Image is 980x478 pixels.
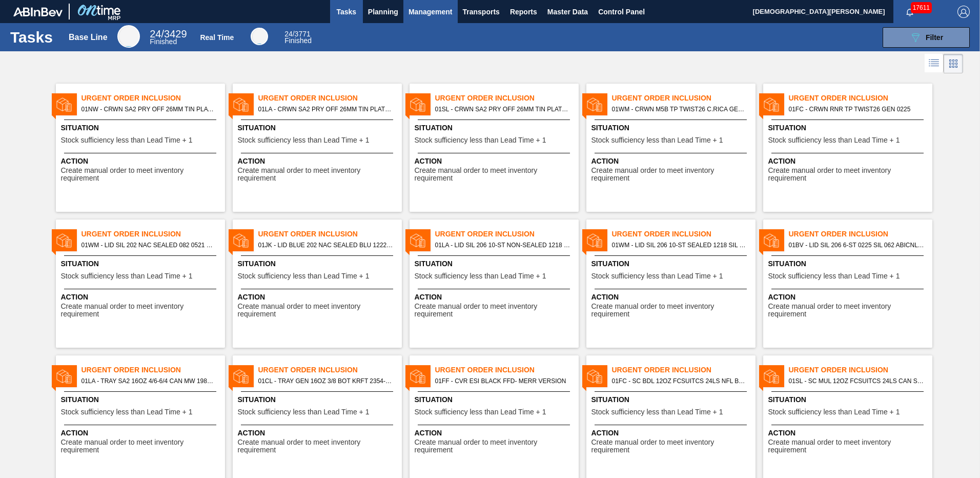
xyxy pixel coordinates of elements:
span: Stock sufficiency less than Lead Time + 1 [415,136,546,144]
span: Urgent Order Inclusion [435,365,579,375]
span: Create manual order to meet inventory requirement [591,439,753,454]
span: Stock sufficiency less than Lead Time + 1 [238,272,370,280]
span: Situation [768,123,930,133]
div: Real Time [200,33,234,42]
span: Create manual order to meet inventory requirement [61,167,222,183]
img: status [56,97,72,112]
span: Action [591,292,753,303]
span: Stock sufficiency less than Lead Time + 1 [238,136,370,144]
span: Action [768,428,930,439]
img: Logout [957,6,970,18]
span: Situation [415,394,576,405]
span: / 3429 [150,28,187,39]
div: Real Time [284,31,312,44]
img: status [764,233,779,248]
span: Situation [591,258,753,269]
span: Urgent Order Inclusion [258,93,402,104]
span: Create manual order to meet inventory requirement [415,439,576,454]
span: Urgent Order Inclusion [435,229,579,240]
span: Finished [150,37,177,46]
span: Action [415,428,576,439]
span: Create manual order to meet inventory requirement [61,439,222,454]
span: 01LA - LID SIL 206 10-ST NON-SEALED 1218 GRN 20 [435,240,570,251]
span: Stock sufficiency less than Lead Time + 1 [768,408,900,416]
span: Stock sufficiency less than Lead Time + 1 [591,272,723,280]
img: status [410,369,425,384]
span: 01LA - TRAY SA2 16OZ 4/6-6/4 CAN MW 1986-D [81,375,217,387]
span: 01FF - CVR ESI BLACK FFD- MERR VERSION [435,375,570,387]
span: 01BV - LID SIL 206 6-ST 0225 SIL 062 ABICNL 03 [789,240,924,251]
span: 01SL - SC MUL 12OZ FCSUITCS 24LS CAN SLEEK SUMMER PROMO [789,375,924,387]
span: Stock sufficiency less than Lead Time + 1 [238,408,370,416]
span: Urgent Order Inclusion [258,229,402,240]
span: Action [591,156,753,167]
div: Base Line [150,30,187,45]
span: 01CL - TRAY GEN 16OZ 3/8 BOT KRFT 2354-A CA [258,375,394,387]
span: Stock sufficiency less than Lead Time + 1 [591,136,723,144]
div: Card Vision [944,54,963,73]
span: Situation [61,258,222,269]
span: Action [238,292,399,303]
span: Master Data [547,6,588,18]
span: 01FC - SC BDL 12OZ FCSUITCS 24LS NFL BRONCOS HULK HANDLE [612,375,747,387]
span: Create manual order to meet inventory requirement [591,167,753,183]
span: Filter [926,33,943,42]
span: Situation [591,123,753,133]
span: Finished [284,36,312,45]
span: Management [409,6,453,18]
span: Stock sufficiency less than Lead Time + 1 [415,408,546,416]
span: Situation [415,258,576,269]
span: 24 [150,28,161,39]
img: status [56,233,72,248]
img: status [410,233,425,248]
button: Notifications [893,5,926,19]
span: 01LA - CRWN SA2 PRY OFF 26MM TIN PLATE VS. TIN FREE [258,104,394,115]
img: status [56,369,72,384]
span: 24 [284,30,293,38]
span: Create manual order to meet inventory requirement [238,167,399,183]
span: Situation [768,258,930,269]
img: status [233,369,249,384]
span: Situation [238,394,399,405]
img: status [410,97,425,112]
span: Action [238,156,399,167]
div: List Vision [925,54,944,73]
span: Planning [368,6,398,18]
span: Situation [61,123,222,133]
span: Create manual order to meet inventory requirement [591,303,753,318]
span: Situation [61,394,222,405]
span: Stock sufficiency less than Lead Time + 1 [768,136,900,144]
span: Create manual order to meet inventory requirement [415,303,576,318]
span: Urgent Order Inclusion [81,93,225,104]
span: 01JK - LID BLUE 202 NAC SEALED BLU 1222 MCC EPOXY [258,240,394,251]
span: Situation [768,394,930,405]
span: Urgent Order Inclusion [789,229,932,240]
span: Create manual order to meet inventory requirement [768,167,930,183]
span: Situation [238,258,399,269]
span: 01WM - LID SIL 202 NAC SEALED 082 0521 RED DIE [81,240,217,251]
span: Stock sufficiency less than Lead Time + 1 [768,272,900,280]
span: Create manual order to meet inventory requirement [238,303,399,318]
span: 01NW - CRWN SA2 PRY OFF 26MM TIN PLATE VS. TIN FREE [81,104,217,115]
span: Situation [591,394,753,405]
span: Urgent Order Inclusion [258,365,402,375]
div: Base Line [117,25,140,48]
span: Create manual order to meet inventory requirement [768,303,930,318]
span: Transports [463,6,500,18]
span: Urgent Order Inclusion [789,93,932,104]
span: 01SL - CRWN SA2 PRY OFF 26MM TIN PLATE VS. TIN FREE [435,104,570,115]
span: Action [61,156,222,167]
span: 01WM - LID SIL 206 10-ST SEALED 1218 SIL 2018 O [612,240,747,251]
span: Reports [510,6,537,18]
img: status [587,97,602,112]
span: Situation [238,123,399,133]
span: Action [238,428,399,439]
span: Stock sufficiency less than Lead Time + 1 [61,272,193,280]
span: Urgent Order Inclusion [81,365,225,375]
h1: Tasks [10,31,55,43]
span: Urgent Order Inclusion [81,229,225,240]
img: status [587,369,602,384]
span: Action [61,292,222,303]
span: Stock sufficiency less than Lead Time + 1 [415,272,546,280]
div: Base Line [69,33,108,42]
